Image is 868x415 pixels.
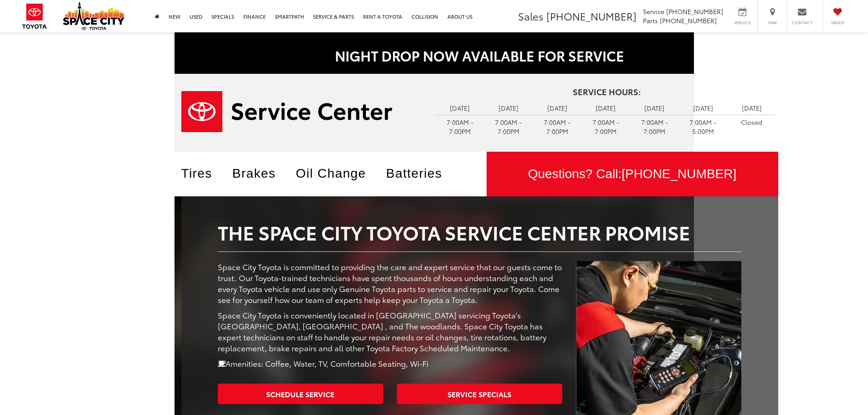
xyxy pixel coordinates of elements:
span: Parts [643,16,658,25]
p: Amenities: Coffee, Water, TV, Comfortable Seating, Wi-Fi [218,358,563,369]
td: [DATE] [533,101,581,115]
h4: Service Hours: [436,87,778,97]
td: [DATE] [581,101,630,115]
td: Closed [727,115,776,129]
span: Service [732,20,753,26]
p: Space City Toyota is committed to providing the care and expert service that our guests come to t... [218,261,563,305]
h2: NIGHT DROP NOW AVAILABLE FOR SERVICE [181,48,778,63]
a: Schedule Service [218,384,383,404]
a: Service Center | Space City Toyota in Humble TX [181,91,422,132]
span: Sales [518,9,544,23]
td: 7:00AM - 5:00PM [679,115,728,138]
td: 7:00AM - 7:00PM [581,115,630,138]
span: Saved [827,20,847,26]
a: Service Specials [397,384,562,404]
span: Contact [792,20,812,26]
a: Questions? Call:[PHONE_NUMBER] [487,152,778,196]
span: Service [643,7,664,16]
a: Tires [181,166,226,180]
td: 7:00AM - 7:00PM [533,115,581,138]
td: 7:00AM - 7:00PM [484,115,533,138]
span: [PHONE_NUMBER] [621,167,736,181]
td: [DATE] [484,101,533,115]
p: Space City Toyota is conveniently located in [GEOGRAPHIC_DATA] servicing Toyota's [GEOGRAPHIC_DAT... [218,309,563,353]
span: [PHONE_NUMBER] [546,9,637,23]
span: [PHONE_NUMBER] [660,16,717,25]
span: [PHONE_NUMBER] [666,7,723,16]
td: 7:00AM - 7:00PM [630,115,679,138]
a: Brakes [232,166,290,180]
h2: The Space City Toyota Service Center Promise [218,221,742,242]
td: [DATE] [436,101,484,115]
a: Batteries [386,166,456,180]
td: [DATE] [727,101,776,115]
td: [DATE] [679,101,728,115]
span: Map [762,20,782,26]
a: Oil Change [296,166,380,180]
img: Space City Toyota [63,2,124,30]
td: 7:00AM - 7:00PM [436,115,484,138]
td: [DATE] [630,101,679,115]
div: Questions? Call: [487,152,778,196]
img: Service Center | Space City Toyota in Humble TX [181,91,392,132]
